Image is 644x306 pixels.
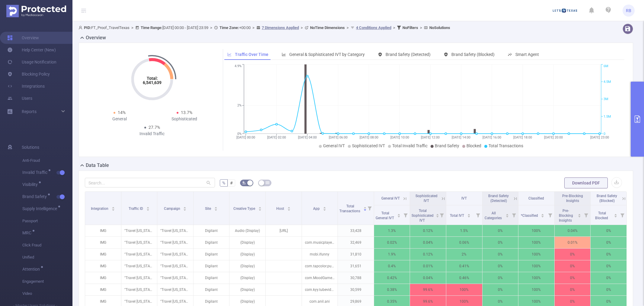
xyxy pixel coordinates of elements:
span: Brand Safety (Detected) [488,194,509,203]
div: Sort [578,213,581,216]
i: Filter menu [365,192,374,225]
p: 0% [482,260,518,272]
input: Search... [85,178,215,187]
span: Total IVT [450,213,465,218]
span: > [251,25,256,30]
p: mobi.ifunny [302,249,338,260]
i: icon: caret-up [397,213,401,215]
span: Brand Safety (Blocked) [451,52,495,57]
p: 100% [518,260,554,272]
div: Sort [436,213,439,216]
span: Brand Safety [435,143,459,148]
p: Audio (Display) [229,225,265,236]
tspan: 4.5M [604,80,611,84]
span: App [313,207,321,211]
p: "Travel [US_STATE] FY25" [253566] [157,260,193,272]
p: 0% [482,272,518,284]
span: Site [205,207,212,211]
a: Reports [22,106,37,118]
p: 0% [482,225,518,236]
i: icon: caret-down [614,215,617,217]
i: icon: caret-up [467,213,471,215]
i: icon: caret-up [258,206,261,208]
span: Reports [22,109,37,114]
i: icon: caret-up [146,206,149,208]
span: Total Transactions [489,143,523,148]
p: 0% [591,237,626,248]
tspan: [DATE] 20:00 [544,135,563,139]
p: "Travel [US_STATE]" [28552] [121,237,157,248]
p: IMG [85,237,121,248]
p: 0.12% [410,225,446,236]
u: 4 Conditions Applied [356,25,391,30]
span: > [130,25,135,30]
tspan: [DATE] 16:00 [482,135,501,139]
p: (Display) [229,249,265,260]
p: "Travel [US_STATE] FY25" [253566] [157,249,193,260]
p: 100% [518,237,554,248]
span: Solutions [22,141,39,153]
div: Sort [505,213,509,216]
span: Click Fraud [22,239,72,251]
p: (Display) [229,260,265,272]
div: Sort [183,206,187,210]
div: Sort [614,213,617,216]
span: Pre-Blocking Insights [559,209,573,223]
p: 33,428 [338,225,374,236]
span: Total General IVT [376,211,395,220]
p: 1.3% [374,225,410,236]
span: Brand Safety (Detected) [386,52,431,57]
i: icon: caret-down [112,208,115,210]
p: IMG [85,284,121,295]
a: Integrations [7,80,45,92]
h2: Data Table [86,162,109,169]
p: 2% [446,249,482,260]
span: All Categories [485,211,503,220]
tspan: 6,541,639 [143,80,162,85]
p: com.MoodGames.CoinSort [302,272,338,284]
p: (Display) [229,237,265,248]
i: icon: table [266,181,269,184]
p: 100% [446,284,482,295]
b: No Solutions [429,25,450,30]
p: 0% [482,284,518,295]
p: Digilant [194,260,229,272]
span: Anti-Fraud [22,155,72,167]
i: Filter menu [582,205,590,225]
p: 0.12% [410,249,446,260]
p: 0% [591,225,626,236]
p: 0.4% [374,260,410,272]
span: RB [626,5,631,17]
span: 14% [118,110,126,115]
p: Digilant [194,237,229,248]
span: Creative Type [233,207,256,211]
span: Total Invalid Traffic [392,143,428,148]
tspan: [DATE] 10:00 [390,135,409,139]
p: Digilant [194,284,229,295]
img: Protected Media [6,5,66,17]
p: 30,599 [338,284,374,295]
tspan: [DATE] 00:00 [236,135,255,139]
span: Brand Safety [22,194,49,199]
span: Unified [22,251,72,263]
span: General IVT [323,143,345,148]
b: No Filters [402,25,418,30]
i: icon: caret-down [323,208,326,210]
tspan: [DATE] 23:00 [590,135,609,139]
p: "Travel [US_STATE] FY25" [253566] [157,284,193,295]
p: 0.41% [446,260,482,272]
div: Sort [287,206,291,210]
i: icon: caret-up [364,206,367,208]
i: icon: caret-down [397,215,401,217]
p: "Travel [US_STATE] FY25" [253566] [157,237,193,248]
i: icon: caret-up [287,206,291,208]
p: 1.5% [446,225,482,236]
p: 0.06% [446,237,482,248]
i: icon: caret-up [506,213,509,215]
p: 0.42% [374,272,410,284]
span: Engagement [22,275,72,288]
tspan: 0 [604,132,605,136]
div: Sort [467,213,471,216]
span: Supply Intelligence [22,207,59,211]
i: Filter menu [618,205,626,225]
